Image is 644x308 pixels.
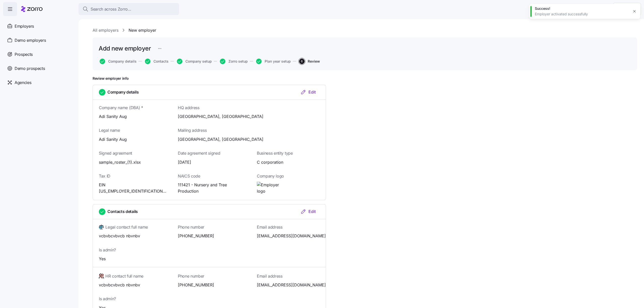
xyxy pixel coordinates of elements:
[296,89,320,95] button: Edit
[3,75,74,90] a: Agencies
[99,150,132,156] span: Signed agreement
[178,105,199,111] span: HQ address
[3,61,74,75] a: Demo prospects
[99,256,326,262] span: Yes
[99,173,110,179] span: Tax ID
[3,47,74,61] a: Prospects
[99,105,143,111] span: Company name (DBA) *
[265,60,291,63] span: Plan year setup
[299,59,305,64] span: 6
[93,76,326,81] h1: Review employer info
[178,182,247,194] span: 111421 - Nursery and Tree Production
[178,113,326,120] span: [GEOGRAPHIC_DATA], [GEOGRAPHIC_DATA]
[107,89,139,95] span: Company details
[535,6,629,11] div: Success!
[99,113,168,120] span: Adi Sanity Aug
[257,282,326,288] span: [EMAIL_ADDRESS][DOMAIN_NAME]
[15,37,46,43] span: Demo employers
[78,3,179,15] button: Search across Zorro...
[105,273,143,279] span: HR contact full name
[93,27,118,33] a: All employers
[257,182,286,196] img: Employer logo
[256,59,291,64] button: Plan year setup
[299,59,320,64] button: 6Review
[177,59,212,64] button: Company setup
[257,159,326,165] span: C corporation
[300,89,316,95] div: Edit
[15,23,34,29] span: Employers
[178,224,204,230] span: Phone number
[99,233,168,239] span: vcbvbcvbvcb nbvnbv
[178,173,200,179] span: NAICS code
[257,273,283,279] span: Email address
[99,282,168,288] span: vcbvbcvbvcb nbvnbv
[308,60,320,63] span: Review
[178,273,204,279] span: Phone number
[178,233,247,239] span: [PHONE_NUMBER]
[145,59,169,64] button: Contacts
[300,208,316,214] div: Edit
[298,59,320,64] a: 6Review
[15,51,33,58] span: Prospects
[107,208,138,215] span: Contacts details
[99,247,116,253] span: Is admin?
[15,65,45,72] span: Demo prospects
[3,19,74,33] a: Employers
[105,224,148,230] span: Legal contact full name
[99,136,168,143] span: Adi Sanity Aug
[185,60,212,63] span: Company setup
[255,59,291,64] a: Plan year setup
[100,59,137,64] button: Company details
[178,150,220,156] span: Date agreement signed
[176,59,212,64] a: Company setup
[144,59,169,64] a: Contacts
[178,136,326,143] span: [GEOGRAPHIC_DATA], [GEOGRAPHIC_DATA]
[99,182,168,194] span: EIN [US_EMPLOYER_IDENTIFICATION_NUMBER]
[178,282,247,288] span: [PHONE_NUMBER]
[99,159,168,165] span: sample_roster_(1).xlsx
[99,127,120,134] span: Legal name
[129,27,156,33] a: New employer
[257,224,283,230] span: Email address
[257,233,326,239] span: [EMAIL_ADDRESS][DOMAIN_NAME]
[108,60,137,63] span: Company details
[3,33,74,47] a: Demo employers
[99,45,151,52] h1: Add new employer
[15,79,31,86] span: Agencies
[257,150,293,156] span: Business entity type
[535,12,629,17] div: Employer activated successfully
[178,127,207,134] span: Mailing address
[296,208,320,214] button: Edit
[178,159,247,165] span: [DATE]
[228,60,248,63] span: Zorro setup
[257,173,284,179] span: Company logo
[219,59,248,64] a: Zorro setup
[99,296,116,302] span: Is admin?
[153,60,169,63] span: Contacts
[91,6,131,12] span: Search across Zorro...
[220,59,248,64] button: Zorro setup
[99,59,137,64] a: Company details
